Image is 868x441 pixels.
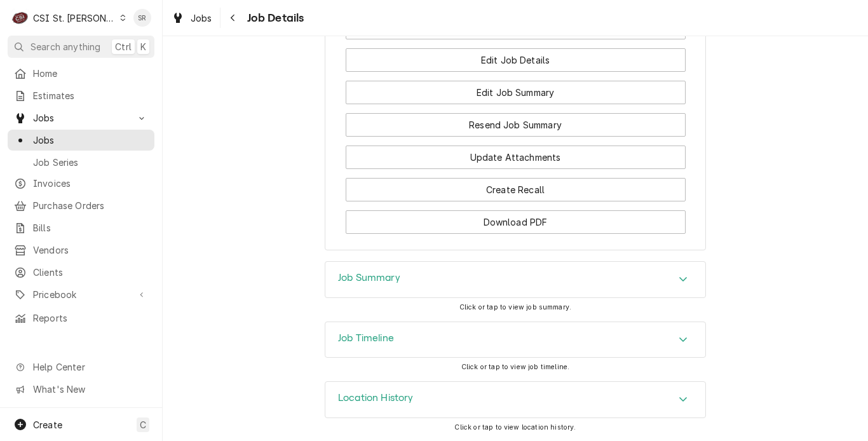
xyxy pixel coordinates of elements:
a: Go to What's New [8,379,154,400]
a: Purchase Orders [8,195,154,216]
span: Click or tap to view location history. [454,423,576,431]
button: Update Attachments [346,146,686,169]
span: Invoices [33,177,148,190]
a: Go to Pricebook [8,284,154,305]
div: Button Group Row [346,201,686,234]
button: Edit Job Summary [346,81,686,104]
span: What's New [33,383,147,396]
span: Clients [33,266,148,279]
div: Accordion Header [325,382,705,417]
div: Button Group Row [346,137,686,169]
span: Job Details [243,10,304,27]
a: Bills [8,217,154,238]
a: Home [8,63,154,84]
h3: Location History [338,392,414,404]
span: K [140,40,146,53]
button: Create Recall [346,178,686,201]
a: Invoices [8,173,154,194]
span: Help Center [33,360,147,374]
a: Go to Jobs [8,107,154,128]
span: Job Series [33,156,148,169]
button: Download PDF [346,210,686,234]
button: Accordion Details Expand Trigger [325,322,705,358]
a: Go to Help Center [8,356,154,377]
div: Stephani Roth's Avatar [133,9,151,27]
div: Location History [325,381,706,418]
span: Click or tap to view job timeline. [461,363,569,371]
span: Jobs [191,11,212,25]
span: Search anything [31,40,100,53]
div: C [11,9,29,27]
div: SR [133,9,151,27]
span: Jobs [33,133,148,147]
h3: Job Summary [338,272,400,284]
span: Reports [33,311,148,325]
div: Job Timeline [325,322,706,358]
a: Job Series [8,152,154,173]
span: Bills [33,221,148,234]
a: Estimates [8,85,154,106]
div: Job Summary [325,261,706,298]
div: Button Group Row [346,72,686,104]
button: Resend Job Summary [346,113,686,137]
span: Home [33,67,148,80]
div: Button Group Row [346,104,686,137]
span: Click or tap to view job summary. [459,303,571,311]
span: Ctrl [115,40,132,53]
div: CSI St. Louis's Avatar [11,9,29,27]
h3: Job Timeline [338,332,394,344]
span: Jobs [33,111,129,125]
span: Estimates [33,89,148,102]
div: Accordion Header [325,322,705,358]
button: Search anythingCtrlK [8,36,154,58]
div: Button Group Row [346,39,686,72]
span: Create [33,419,62,430]
a: Jobs [166,8,217,29]
button: Edit Job Details [346,48,686,72]
a: Jobs [8,130,154,151]
div: CSI St. [PERSON_NAME] [33,11,116,25]
span: Pricebook [33,288,129,301]
div: Accordion Header [325,262,705,297]
span: C [140,418,146,431]
button: Accordion Details Expand Trigger [325,262,705,297]
div: Button Group Row [346,169,686,201]
a: Vendors [8,240,154,261]
button: Accordion Details Expand Trigger [325,382,705,417]
button: Navigate back [223,8,243,28]
a: Clients [8,262,154,283]
a: Reports [8,308,154,329]
span: Purchase Orders [33,199,148,212]
span: Vendors [33,243,148,257]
